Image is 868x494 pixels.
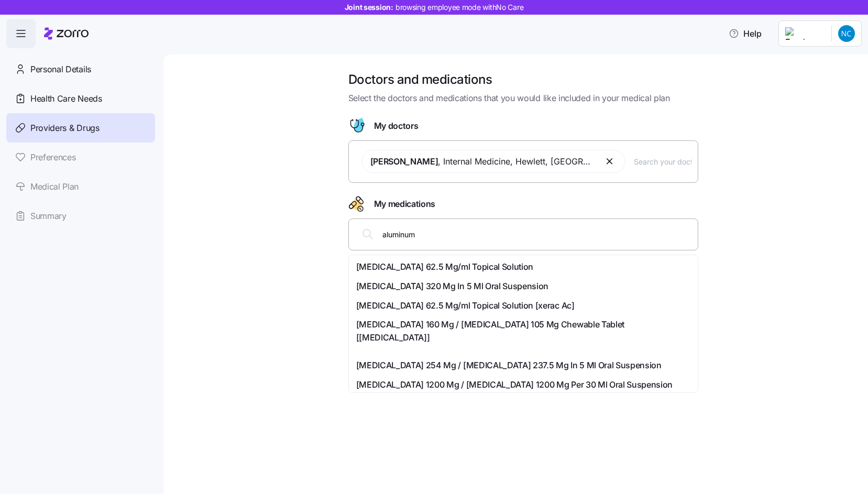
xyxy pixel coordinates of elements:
span: My medications [374,197,436,211]
svg: Doctor figure [348,117,366,134]
img: Employer logo [785,27,823,40]
span: Joint session: [345,2,524,13]
input: Search your medications [382,228,691,240]
h1: Doctors and medications [348,71,698,87]
span: [MEDICAL_DATA] 62.5 Mg/ml Topical Solution [xerac Ac] [356,299,575,312]
span: Health Care Needs [30,92,102,105]
span: [PERSON_NAME] [370,156,438,167]
span: browsing employee mode with No Care [395,2,524,13]
span: Select the doctors and medications that you would like included in your medical plan [348,92,698,105]
span: My doctors [374,119,419,133]
a: Personal Details [6,54,155,84]
span: [MEDICAL_DATA] 62.5 Mg/ml Topical Solution [356,260,534,273]
span: [MEDICAL_DATA] 254 Mg / [MEDICAL_DATA] 237.5 Mg In 5 Ml Oral Suspension [356,359,662,372]
span: [MEDICAL_DATA] 160 Mg / [MEDICAL_DATA] 105 Mg Chewable Tablet [[MEDICAL_DATA]] [356,318,690,344]
span: , Internal Medicine , Hewlett, [GEOGRAPHIC_DATA] [370,155,596,168]
input: Search your doctors [634,156,691,167]
span: Personal Details [30,63,91,76]
button: Help [720,23,770,44]
a: Health Care Needs [6,84,155,113]
svg: Drugs [348,195,366,212]
span: Providers & Drugs [30,122,100,135]
span: [MEDICAL_DATA] 320 Mg In 5 Ml Oral Suspension [356,280,549,293]
img: 46f27f428f27a90a830b02e22550909b [838,25,855,42]
span: [MEDICAL_DATA] 1200 Mg / [MEDICAL_DATA] 1200 Mg Per 30 Ml Oral Suspension [356,378,673,391]
span: Help [729,27,762,40]
a: Providers & Drugs [6,113,155,142]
